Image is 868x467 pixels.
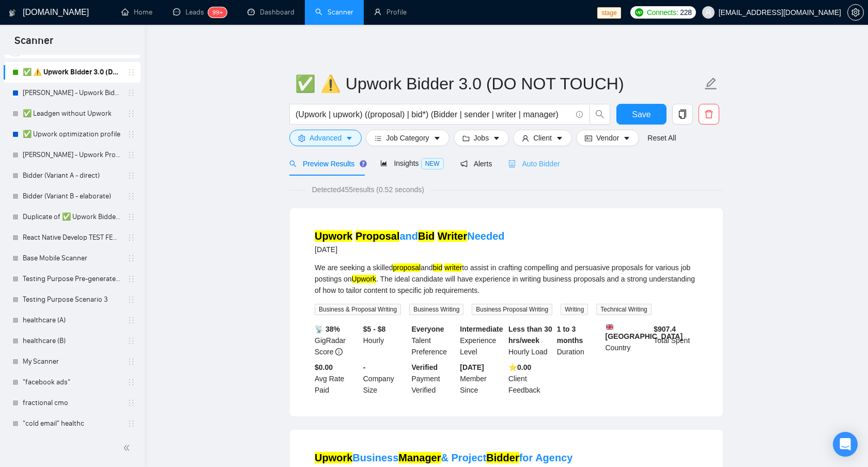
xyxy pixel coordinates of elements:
a: healthcare (A) [23,310,121,331]
button: Save [616,104,667,124]
button: idcardVendorcaret-down [576,130,639,146]
span: Jobs [474,132,489,144]
b: [GEOGRAPHIC_DATA] [606,323,683,340]
b: $5 - $8 [363,325,386,333]
a: userProfile [374,8,407,17]
a: React Native Develop TEST FEB 123 [23,227,121,248]
a: "cold email" healthc [23,413,121,434]
span: Detected 455 results (0.52 seconds) [305,184,431,195]
span: user [705,9,712,16]
span: holder [127,130,135,138]
span: Insights [380,159,443,167]
mark: Writer [438,230,467,242]
span: search [590,110,610,119]
b: 📡 38% [315,325,340,333]
a: searchScanner [315,8,353,17]
div: Hourly [361,323,410,357]
span: delete [699,110,719,119]
div: Talent Preference [410,323,458,357]
span: bars [375,134,382,142]
span: Alerts [460,160,492,168]
span: Client [533,132,552,144]
span: Writing [561,304,588,315]
mark: Upwork [315,230,352,242]
b: ⭐️ 0.00 [508,363,531,371]
a: [PERSON_NAME] - Upwork Proposal [23,145,121,165]
span: idcard [585,134,592,142]
a: healthcare (B) [23,331,121,351]
mark: Bid [418,230,435,242]
span: notification [460,160,468,167]
mark: Upwork [315,452,352,463]
span: holder [127,295,135,304]
span: Business & Proposal Writing [315,304,401,315]
span: holder [127,110,135,118]
div: Experience Level [458,323,506,357]
b: 1 to 3 months [557,325,583,345]
button: folderJobscaret-down [454,130,509,146]
span: caret-down [493,134,500,142]
button: settingAdvancedcaret-down [289,130,362,146]
span: holder [127,151,135,159]
b: Intermediate [460,325,503,333]
mark: Bidder [486,452,519,463]
div: Member Since [458,362,506,396]
span: Auto Bidder [508,160,560,168]
span: holder [127,399,135,407]
b: $0.00 [315,363,333,371]
mark: writer [444,263,462,272]
span: caret-down [556,134,563,142]
span: holder [127,192,135,200]
span: Connects: [647,7,678,18]
span: holder [127,172,135,180]
button: barsJob Categorycaret-down [366,130,449,146]
a: Reset All [647,132,676,144]
span: caret-down [623,134,630,142]
a: Duplicate of ✅ Upwork Bidder 3.0 [23,207,121,227]
div: Country [603,323,652,357]
span: holder [127,254,135,262]
a: ✅ Upwork optimization profile [23,124,121,145]
div: [DATE] [315,243,505,256]
img: upwork-logo.png [635,8,643,17]
span: area-chart [380,160,388,167]
div: Client Feedback [506,362,555,396]
span: double-left [123,443,133,453]
span: Vendor [596,132,619,144]
img: logo [9,5,16,21]
b: - [363,363,366,371]
a: Upwork ProposalandBid WriterNeeded [315,230,505,242]
div: Avg Rate Paid [313,362,361,396]
div: Open Intercom Messenger [833,432,858,457]
span: holder [127,213,135,221]
button: search [590,104,610,124]
span: holder [127,337,135,345]
a: My Scanner [23,351,121,372]
span: folder [462,134,470,142]
span: user [522,134,529,142]
div: Hourly Load [506,323,555,357]
span: holder [127,419,135,428]
a: messageLeads99+ [173,8,227,17]
span: caret-down [433,134,441,142]
b: Verified [412,363,438,371]
span: 228 [680,7,691,18]
b: $ 907.4 [654,325,676,333]
button: copy [672,104,693,124]
span: Scanner [6,33,61,55]
span: info-circle [576,111,583,118]
span: holder [127,89,135,97]
input: Scanner name... [295,71,702,97]
button: userClientcaret-down [513,130,572,146]
span: Business Proposal Writing [472,304,552,315]
div: We are seeking a skilled and to assist in crafting compelling and persuasive proposals for variou... [315,262,698,296]
b: Everyone [412,325,444,333]
span: copy [673,110,692,119]
div: Total Spent [652,323,700,357]
span: holder [127,357,135,366]
div: GigRadar Score [313,323,361,357]
span: setting [848,8,863,17]
span: holder [127,316,135,324]
mark: Upwork [352,275,376,283]
span: Preview Results [289,160,364,168]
